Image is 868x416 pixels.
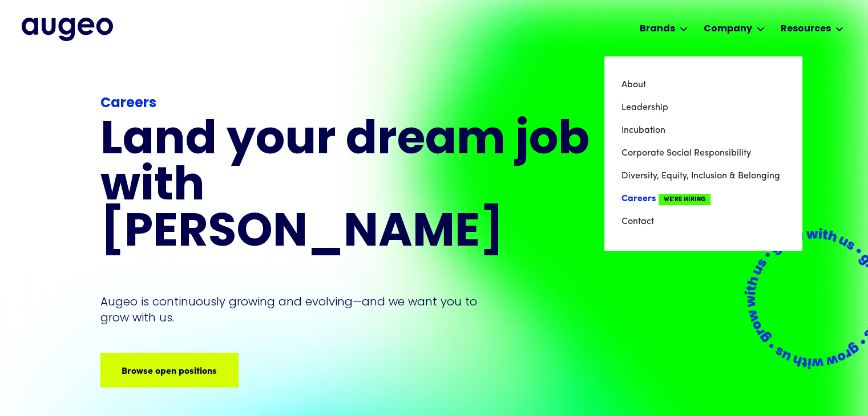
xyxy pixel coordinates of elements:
a: About [621,74,785,96]
div: Brands [640,22,675,36]
a: CareersWe're Hiring [621,187,785,210]
a: Incubation [621,119,785,142]
a: Contact [621,210,785,233]
a: Leadership [621,96,785,119]
img: Augeo's full logo in midnight blue. [22,18,113,40]
nav: Company [604,56,802,250]
a: home [22,18,113,40]
div: Resources [781,22,831,36]
span: We're Hiring [659,194,710,205]
div: Company [704,22,752,36]
a: Diversity, Equity, Inclusion & Belonging [621,165,785,187]
a: Corporate Social Responsibility [621,142,785,165]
